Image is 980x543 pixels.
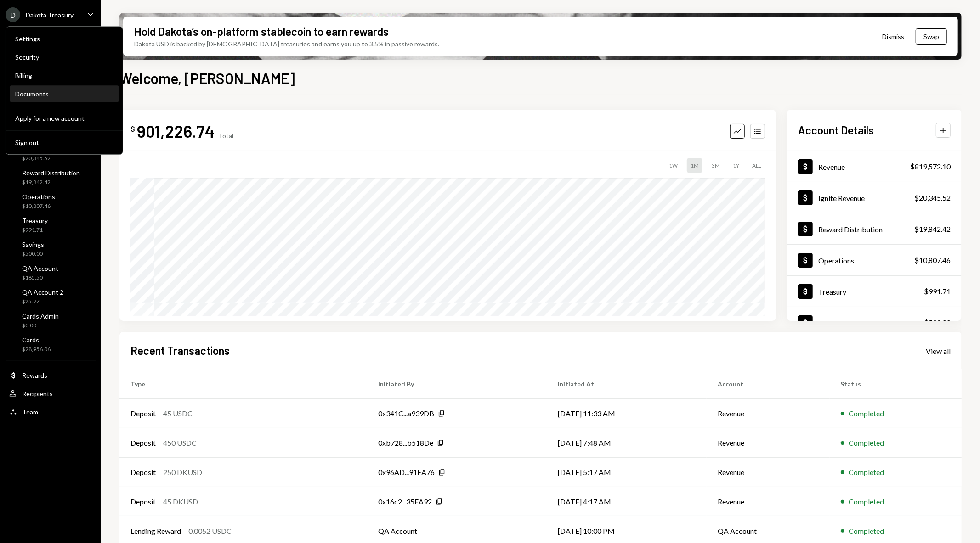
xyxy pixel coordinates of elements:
div: 0x96AD...91EA76 [378,467,435,478]
div: 45 DKUSD [163,496,198,507]
div: 250 DKUSD [163,467,202,478]
div: $819,572.10 [910,161,951,172]
div: QA Account [22,264,58,272]
div: $25.97 [22,298,63,306]
div: Reward Distribution [818,225,883,234]
div: Revenue [818,162,845,171]
div: Team [22,408,38,416]
a: Rewards [6,367,96,383]
a: Treasury$991.71 [6,214,96,236]
div: Deposit [130,437,156,448]
td: Revenue [707,458,829,487]
td: [DATE] 11:33 AM [547,399,707,428]
a: Revenue$819,572.10 [787,151,962,182]
div: 450 USDC [163,437,197,448]
div: ALL [748,158,765,173]
a: Cards Admin$0.00 [6,309,96,331]
div: D [6,7,20,22]
a: Ignite Revenue$20,345.52 [787,182,962,213]
div: 1W [665,158,681,173]
a: Treasury$991.71 [787,276,962,307]
h1: Welcome, [PERSON_NAME] [119,69,295,87]
h2: Recent Transactions [130,343,230,358]
div: QA Account 2 [22,288,63,296]
button: Sign out [10,134,119,151]
div: 0x341C...a939DB [378,408,434,419]
button: Swap [916,28,947,45]
div: Hold Dakota’s on-platform stablecoin to earn rewards [134,24,389,39]
th: Status [830,369,962,399]
div: $19,842.42 [914,224,951,235]
div: $0.00 [22,322,59,330]
div: $19,842.42 [22,179,80,186]
a: QA Account$185.50 [6,262,96,284]
th: Account [707,369,829,399]
div: $20,345.52 [914,192,951,203]
div: Completed [849,408,884,419]
div: $10,807.46 [914,255,951,266]
div: $991.71 [22,226,48,234]
td: [DATE] 5:17 AM [547,458,707,487]
td: Revenue [707,428,829,458]
a: Documents [10,85,119,102]
th: Initiated By [367,369,547,399]
div: Deposit [130,408,156,419]
div: 3M [708,158,724,173]
div: $500.00 [22,250,44,258]
h2: Account Details [798,123,874,138]
div: Operations [818,256,854,265]
a: Security [10,49,119,65]
div: 0xb728...b518De [378,437,433,448]
a: Team [6,403,96,420]
div: 45 USDC [163,408,193,419]
div: 1Y [729,158,743,173]
a: View all [926,346,951,356]
div: Completed [849,467,884,478]
div: Dakota USD is backed by [DEMOGRAPHIC_DATA] treasuries and earns you up to 3.5% in passive rewards. [134,39,439,49]
div: Cards Admin [22,312,59,320]
div: $ [130,124,135,134]
div: $991.71 [924,286,951,297]
div: Apply for a new account [15,114,113,122]
div: Ignite Revenue [818,194,865,202]
th: Initiated At [547,369,707,399]
a: Reward Distribution$19,842.42 [787,213,962,244]
div: 0x16c2...35EA92 [378,496,432,507]
div: Recipients [22,390,53,397]
div: Lending Reward [130,526,181,537]
a: Operations$10,807.46 [6,190,96,212]
div: 901,226.74 [137,121,215,141]
td: [DATE] 7:48 AM [547,428,707,458]
div: $10,807.46 [22,202,55,210]
div: 1M [687,158,702,173]
div: Settings [15,35,113,43]
a: Cards$28,956.06 [6,333,96,355]
div: Deposit [130,467,156,478]
div: Completed [849,437,884,448]
div: Documents [15,90,113,98]
div: Completed [849,496,884,507]
div: Savings [22,241,44,248]
a: Savings$500.00 [6,238,96,260]
div: $185.50 [22,274,58,282]
a: Operations$10,807.46 [787,245,962,275]
div: Treasury [22,217,48,224]
div: Operations [22,193,55,201]
td: Revenue [707,399,829,428]
a: Savings$500.00 [787,307,962,338]
a: Recipients [6,385,96,402]
div: Dakota Treasury [26,11,74,19]
div: Billing [15,72,113,79]
div: Treasury [818,287,846,296]
div: $500.00 [924,317,951,328]
div: Rewards [22,371,47,379]
div: View all [926,347,951,356]
div: Deposit [130,496,156,507]
button: Apply for a new account [10,110,119,127]
div: 0.0052 USDC [188,526,232,537]
div: Reward Distribution [22,169,80,177]
th: Type [119,369,367,399]
a: Billing [10,67,119,84]
td: [DATE] 4:17 AM [547,487,707,516]
a: QA Account 2$25.97 [6,285,96,308]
